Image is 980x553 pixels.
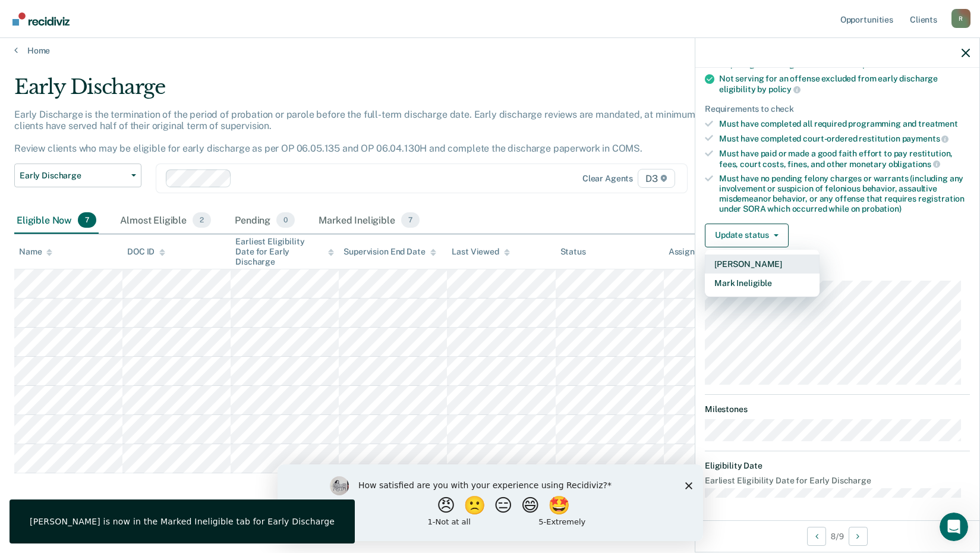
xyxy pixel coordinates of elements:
button: Previous Opportunity [807,527,826,546]
dt: Eligibility Date [705,461,970,471]
div: Must have completed all required programming and [719,119,970,129]
span: 7 [78,212,96,228]
iframe: Survey by Kim from Recidiviz [278,464,703,541]
img: Recidiviz [12,12,70,26]
button: Profile dropdown button [951,9,970,28]
div: Last Viewed [452,247,509,257]
div: 8 / 9 [695,520,979,552]
div: Earliest Eligibility Date for Early Discharge [235,237,334,266]
span: obligations [888,159,940,169]
div: Marked Ineligible [316,208,422,234]
span: D3 [638,169,675,188]
div: Almost Eligible [118,208,213,234]
span: probation [862,59,909,69]
span: 7 [401,212,420,228]
a: Home [14,45,966,56]
span: policy [768,84,801,94]
span: 0 [276,212,295,228]
dt: Earliest Eligibility Date for Early Discharge [705,476,970,486]
div: Requirements to check [705,104,970,114]
span: payments [902,134,949,143]
div: R [951,9,970,28]
div: Eligible Now [14,208,99,234]
span: treatment [918,119,958,128]
div: [PERSON_NAME] is now in the Marked Ineligible tab for Early Discharge [30,516,335,527]
div: Not serving for an offense excluded from early discharge eligibility by [719,74,970,94]
div: Pending [232,208,297,234]
div: Supervision End Date [344,247,436,257]
button: Next Opportunity [849,527,868,546]
button: Update status [705,224,789,247]
div: Early Discharge [14,75,749,109]
div: Clear agents [582,174,633,184]
iframe: Intercom live chat [940,513,968,541]
button: Mark Ineligible [705,274,820,293]
span: probation) [862,204,902,213]
div: Must have completed court-ordered restitution [719,133,970,144]
p: Early Discharge is the termination of the period of probation or parole before the full-term disc... [14,109,721,155]
div: DOC ID [127,247,165,257]
div: Status [560,247,586,257]
span: Early Discharge [20,171,127,181]
span: 2 [193,212,211,228]
dt: Milestones [705,404,970,414]
button: [PERSON_NAME] [705,254,820,274]
div: Must have no pending felony charges or warrants (including any involvement or suspicion of feloni... [719,174,970,213]
div: Name [19,247,52,257]
dt: Supervision [705,266,970,276]
div: Assigned to [669,247,724,257]
div: Must have paid or made a good faith effort to pay restitution, fees, court costs, fines, and othe... [719,149,970,169]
